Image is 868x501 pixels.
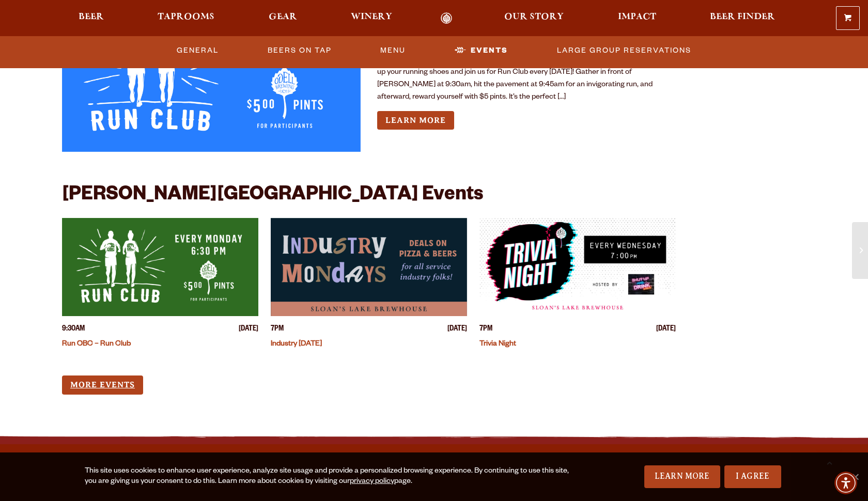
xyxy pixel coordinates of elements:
[376,39,410,62] a: Menu
[618,13,656,21] span: Impact
[79,13,104,21] span: Beer
[427,12,466,24] a: Odell Home
[479,324,492,335] span: 7PM
[62,340,131,349] a: Run OBC – Run Club
[479,218,676,316] a: View event details
[271,218,467,316] a: View event details
[816,449,842,475] a: Scroll to top
[451,39,512,62] a: Events
[62,324,85,335] span: 9:30AM
[62,2,361,152] a: View event details
[158,13,214,21] span: Taprooms
[85,466,575,487] div: This site uses cookies to enhance user experience, analyze site usage and provide a personalized ...
[72,12,111,24] a: Beer
[262,12,304,24] a: Gear
[498,12,570,24] a: Our Story
[611,12,663,24] a: Impact
[644,465,720,488] a: Learn More
[703,12,782,24] a: Beer Finder
[173,39,223,62] a: General
[351,13,392,21] span: Winery
[271,324,284,335] span: 7PM
[151,12,221,24] a: Taprooms
[377,111,454,130] a: Learn more about Run Club
[504,13,564,21] span: Our Story
[447,324,467,335] span: [DATE]
[239,324,258,335] span: [DATE]
[62,218,258,316] a: View event details
[377,54,676,104] p: Embark on a refreshing run every [DATE] with us! A perfect blend of fitness and fun! Lace up your...
[271,340,322,349] a: Industry [DATE]
[656,324,676,335] span: [DATE]
[710,13,775,21] span: Beer Finder
[344,12,399,24] a: Winery
[553,39,695,62] a: Large Group Reservations
[479,340,516,349] a: Trivia Night
[62,375,143,395] a: More Events (opens in a new window)
[62,185,483,208] h2: [PERSON_NAME][GEOGRAPHIC_DATA] Events
[350,478,394,486] a: privacy policy
[263,39,336,62] a: Beers On Tap
[834,472,857,494] div: Accessibility Menu
[724,465,781,488] a: I Agree
[269,13,297,21] span: Gear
